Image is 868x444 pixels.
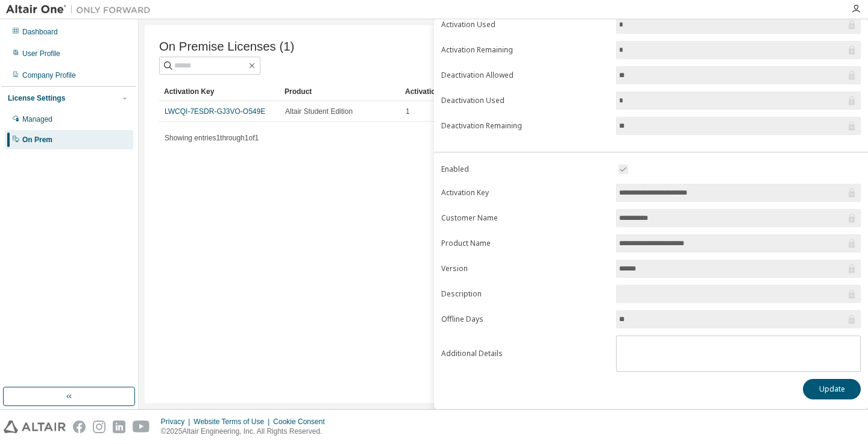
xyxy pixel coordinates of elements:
a: LWCQI-7ESDR-GJ3VO-O549E [165,107,265,116]
label: Customer Name [441,213,609,223]
img: youtube.svg [133,421,150,433]
img: Altair One [6,4,157,16]
div: Privacy [161,417,193,427]
span: On Premise Licenses (1) [159,40,294,54]
span: Showing entries 1 through 1 of 1 [165,134,259,142]
label: Activation Remaining [441,45,609,55]
label: Deactivation Used [441,96,609,105]
label: Offline Days [441,314,609,324]
div: Managed [22,114,52,124]
label: Additional Details [441,349,609,358]
div: Dashboard [22,27,58,37]
div: Website Terms of Use [193,417,273,427]
div: On Prem [22,135,52,145]
label: Activation Used [441,20,609,30]
p: © 2025 Altair Engineering, Inc. All Rights Reserved. [161,427,332,437]
img: instagram.svg [93,421,105,433]
label: Activation Key [441,188,609,198]
img: facebook.svg [73,421,86,433]
img: altair_logo.svg [4,421,66,433]
div: Activation Key [164,82,275,101]
div: Company Profile [22,70,76,80]
div: License Settings [8,93,65,103]
label: Product Name [441,239,609,248]
span: Altair Student Edition [285,107,353,116]
div: Activation Allowed [405,82,516,101]
label: Enabled [441,164,609,174]
span: 1 [406,107,410,116]
div: User Profile [22,49,60,58]
div: Cookie Consent [273,417,332,427]
img: linkedin.svg [113,421,125,433]
label: Version [441,264,609,274]
label: Description [441,289,609,299]
label: Deactivation Remaining [441,121,609,131]
div: Product [285,82,395,101]
label: Deactivation Allowed [441,70,609,80]
button: Update [803,379,861,399]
